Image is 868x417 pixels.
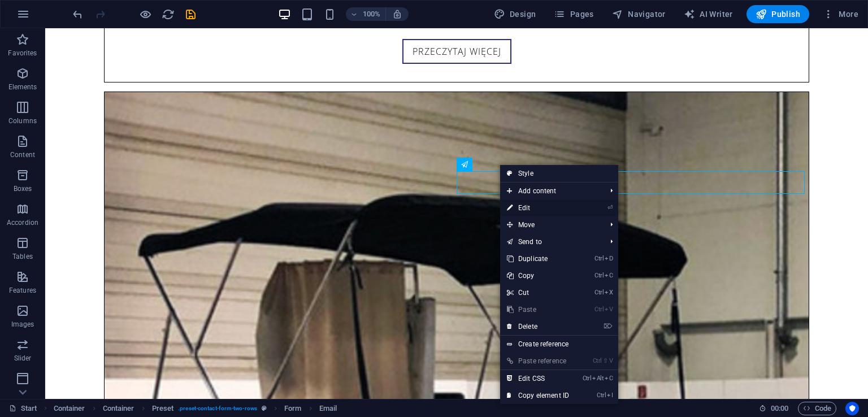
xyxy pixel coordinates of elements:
p: Content [10,150,35,159]
span: AI Writer [684,8,733,20]
span: Add content [500,183,601,199]
i: Alt [592,375,604,382]
button: Pages [549,5,598,23]
p: Images [11,320,34,329]
button: Code [798,402,836,415]
button: reload [161,7,175,21]
span: Click to select. Double-click to edit [152,402,174,415]
a: Send to [500,233,601,250]
p: Slider [14,354,32,363]
p: Features [9,286,36,295]
i: D [605,255,613,262]
span: Design [494,8,536,20]
i: This element is a customizable preset [262,405,267,411]
i: On resize automatically adjust zoom level to fit chosen device. [392,9,402,19]
span: Move [500,216,601,233]
i: ⏎ [607,204,613,211]
a: CtrlDDuplicate [500,250,576,267]
span: Click to select. Double-click to edit [319,402,337,415]
span: Pages [554,8,593,20]
h6: Session time [759,402,789,415]
button: undo [71,7,84,21]
a: ⏎Edit [500,199,576,216]
p: Favorites [8,49,37,58]
p: Tables [12,252,33,261]
span: Click to select. Double-click to edit [284,402,301,415]
i: Ctrl [594,272,604,279]
a: CtrlXCut [500,284,576,301]
a: Create reference [500,336,618,353]
button: More [818,5,863,23]
i: X [605,289,613,296]
i: Undo: Change required (Ctrl+Z) [71,8,84,21]
span: Navigator [612,8,666,20]
i: C [605,272,613,279]
button: AI Writer [679,5,737,23]
i: I [607,392,613,399]
button: Design [489,5,541,23]
a: CtrlCCopy [500,267,576,284]
h6: 100% [363,7,381,21]
i: Ctrl [583,375,592,382]
i: Ctrl [594,289,604,296]
a: ⌦Delete [500,318,576,335]
span: . preset-contact-form-two-rows [178,402,257,415]
i: Ctrl [597,392,606,399]
p: Elements [8,82,37,92]
button: Publish [747,5,809,23]
i: Ctrl [594,255,604,262]
i: Reload page [162,8,175,21]
span: More [823,8,858,20]
p: Columns [8,116,37,125]
a: Style [500,165,618,182]
button: Navigator [607,5,670,23]
p: Accordion [7,218,38,227]
p: Boxes [14,184,32,193]
i: ⌦ [604,323,613,330]
button: save [184,7,197,21]
a: CtrlICopy element ID [500,387,576,404]
button: 100% [346,7,386,21]
nav: breadcrumb [54,402,337,415]
span: Click to select. Double-click to edit [54,402,85,415]
i: C [605,375,613,382]
a: CtrlVPaste [500,301,576,318]
span: Click to select. Double-click to edit [103,402,134,415]
i: ⇧ [603,357,608,364]
span: Publish [756,8,800,20]
span: Code [803,402,831,415]
i: Ctrl [594,306,604,313]
a: Ctrl⇧VPaste reference [500,353,576,370]
span: : [779,404,780,412]
button: Click here to leave preview mode and continue editing [138,7,152,21]
span: 00 00 [771,402,788,415]
i: Save (Ctrl+S) [184,8,197,21]
a: CtrlAltCEdit CSS [500,370,576,387]
i: Ctrl [593,357,602,364]
i: V [609,357,613,364]
button: Usercentrics [845,402,859,415]
i: V [605,306,613,313]
a: Click to cancel selection. Double-click to open Pages [9,402,37,415]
